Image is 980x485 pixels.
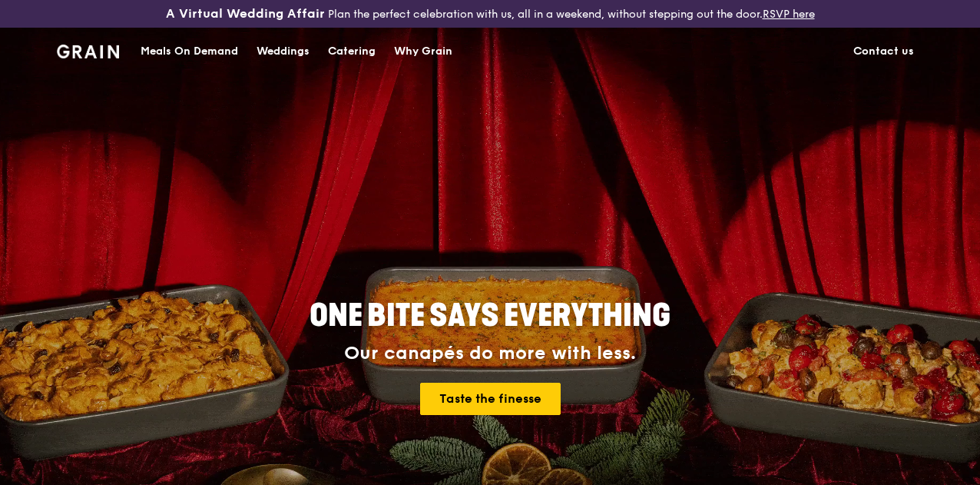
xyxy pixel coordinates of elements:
[420,383,561,415] a: Taste the finesse
[166,6,325,22] h3: A Virtual Wedding Affair
[164,6,817,22] div: Plan the perfect celebration with us, all in a weekend, without stepping out the door.
[319,28,385,75] a: Catering
[310,297,670,334] span: ONE BITE SAYS EVERYTHING
[57,27,119,73] a: GrainGrain
[328,28,376,75] div: Catering
[247,28,319,75] a: Weddings
[214,343,766,364] div: Our canapés do more with less.
[385,28,462,75] a: Why Grain
[257,28,310,75] div: Weddings
[141,28,238,75] div: Meals On Demand
[394,28,452,75] div: Why Grain
[763,8,815,21] a: RSVP here
[57,45,119,58] img: Grain
[844,28,923,75] a: Contact us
